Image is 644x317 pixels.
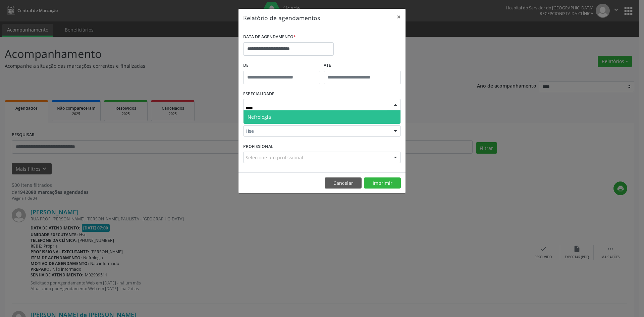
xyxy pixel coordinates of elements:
label: ESPECIALIDADE [243,89,274,99]
span: Selecione um profissional [246,154,303,161]
button: Cancelar [325,177,362,189]
button: Imprimir [364,177,401,189]
label: PROFISSIONAL [243,141,273,152]
label: DATA DE AGENDAMENTO [243,32,296,42]
span: Nefrologia [248,114,271,120]
span: Hse [246,128,387,135]
h5: Relatório de agendamentos [243,13,320,22]
label: De [243,60,320,71]
button: Close [392,9,406,25]
label: ATÉ [324,60,401,71]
